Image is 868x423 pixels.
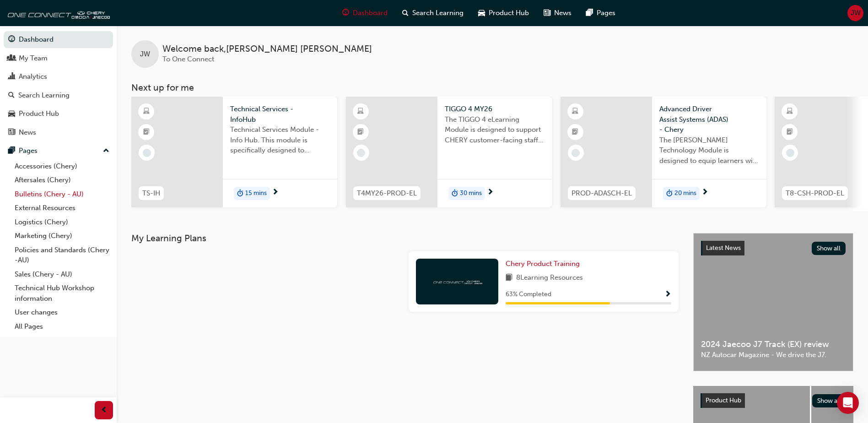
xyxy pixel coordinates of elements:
[8,110,15,118] span: car-icon
[536,4,579,22] a: news-iconNews
[572,126,578,138] span: booktick-icon
[8,54,15,63] span: people-icon
[18,90,70,101] div: Search Learning
[4,124,113,141] a: News
[11,305,113,320] a: User changes
[579,4,623,22] a: pages-iconPages
[786,188,844,199] span: T8-CSH-PROD-EL
[786,149,794,157] span: learningRecordVerb_NONE-icon
[11,187,113,201] a: Bulletins (Chery - AU)
[230,125,330,156] span: Technical Services Module - Info Hub. This module is specifically designed to address the require...
[4,87,113,104] a: Search Learning
[11,243,113,267] a: Policies and Standards (Chery -AU)
[706,396,741,404] span: Product Hub
[4,29,113,142] button: DashboardMy TeamAnalyticsSearch LearningProduct HubNews
[335,4,395,22] a: guage-iconDashboard
[245,188,267,199] span: 15 mins
[664,289,671,300] button: Show Progress
[787,106,793,118] span: learningResourceType_ELEARNING-icon
[659,135,759,166] span: The [PERSON_NAME] Technology Module is designed to equip learners with essential knowledge about ...
[143,149,151,157] span: learningRecordVerb_NONE-icon
[11,229,113,243] a: Marketing (Chery)
[837,392,859,414] div: Open Intercom Messenger
[4,142,113,159] button: Pages
[8,129,15,137] span: news-icon
[162,55,214,63] span: To One Connect
[131,233,679,244] h3: My Learning Plans
[140,49,150,60] span: JW
[131,97,337,207] a: TS-IHTechnical Services - InfoHubTechnical Services Module - Info Hub. This module is specificall...
[395,4,471,22] a: search-iconSearch Learning
[4,68,113,85] a: Analytics
[478,7,485,19] span: car-icon
[357,149,365,157] span: learningRecordVerb_NONE-icon
[445,114,545,146] span: The TIGGO 4 eLearning Module is designed to support CHERY customer-facing staff with the product ...
[357,106,364,118] span: learningResourceType_ELEARNING-icon
[143,106,150,118] span: learningResourceType_ELEARNING-icon
[471,4,536,22] a: car-iconProduct Hub
[19,71,47,82] div: Analytics
[11,320,113,334] a: All Pages
[142,188,160,199] span: TS-IH
[4,50,113,67] a: My Team
[162,44,372,54] span: Welcome back , [PERSON_NAME] [PERSON_NAME]
[143,126,150,138] span: booktick-icon
[272,189,279,197] span: next-icon
[8,147,15,155] span: pages-icon
[5,4,110,22] img: oneconnect
[4,31,113,48] a: Dashboard
[701,393,846,408] a: Product HubShow all
[452,188,458,200] span: duration-icon
[8,36,15,44] span: guage-icon
[674,188,696,199] span: 20 mins
[11,173,113,187] a: Aftersales (Chery)
[346,97,552,207] a: T4MY26-PROD-ELTIGGO 4 MY26The TIGGO 4 eLearning Module is designed to support CHERY customer-faci...
[230,104,330,125] span: Technical Services - InfoHub
[402,7,409,19] span: search-icon
[571,188,632,199] span: PROD-ADASCH-EL
[812,242,846,255] button: Show all
[571,149,580,157] span: learningRecordVerb_NONE-icon
[353,8,388,18] span: Dashboard
[701,339,846,350] span: 2024 Jaecoo J7 Track (EX) review
[506,289,551,300] span: 63 % Completed
[101,405,108,416] span: prev-icon
[237,188,243,200] span: duration-icon
[701,350,846,360] span: NZ Autocar Magazine - We drive the J7.
[11,281,113,305] a: Technical Hub Workshop information
[487,189,494,197] span: next-icon
[851,8,861,18] span: JW
[19,146,38,156] div: Pages
[103,145,109,157] span: up-icon
[19,53,48,64] div: My Team
[8,92,15,100] span: search-icon
[412,8,464,18] span: Search Learning
[544,7,550,19] span: news-icon
[666,188,673,200] span: duration-icon
[787,126,793,138] span: booktick-icon
[812,394,846,407] button: Show all
[11,201,113,215] a: External Resources
[117,82,868,93] h3: Next up for me
[19,108,59,119] div: Product Hub
[572,106,578,118] span: learningResourceType_ELEARNING-icon
[664,291,671,299] span: Show Progress
[506,260,580,268] span: Chery Product Training
[8,73,15,81] span: chart-icon
[11,159,113,174] a: Accessories (Chery)
[11,267,113,282] a: Sales (Chery - AU)
[659,104,759,135] span: Advanced Driver Assist Systems (ADAS) - Chery
[561,97,766,207] a: PROD-ADASCH-ELAdvanced Driver Assist Systems (ADAS) - CheryThe [PERSON_NAME] Technology Module is...
[701,189,708,197] span: next-icon
[506,272,512,284] span: book-icon
[11,215,113,229] a: Logistics (Chery)
[445,104,545,114] span: TIGGO 4 MY26
[432,277,482,286] img: oneconnect
[357,188,417,199] span: T4MY26-PROD-EL
[516,272,583,284] span: 8 Learning Resources
[554,8,571,18] span: News
[693,233,853,371] a: Latest NewsShow all2024 Jaecoo J7 Track (EX) reviewNZ Autocar Magazine - We drive the J7.
[489,8,529,18] span: Product Hub
[506,259,583,269] a: Chery Product Training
